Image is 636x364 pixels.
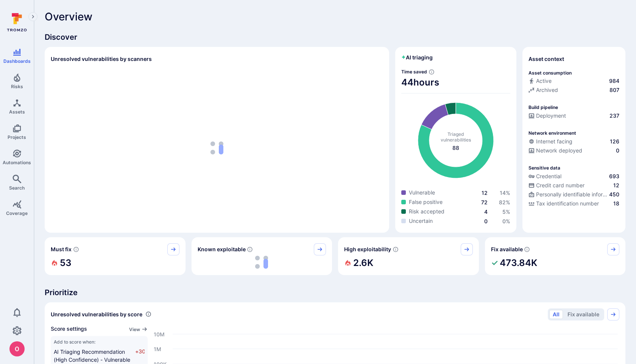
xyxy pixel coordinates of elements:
[344,246,391,253] span: High exploitability
[528,182,585,189] div: Credit card number
[536,112,566,120] span: Deployment
[500,190,510,196] a: 14%
[528,104,558,110] p: Build pipeline
[528,138,619,145] a: Internet facing126
[528,55,564,63] span: Asset context
[528,70,572,76] p: Asset consumption
[255,256,268,269] img: Loading...
[452,144,459,152] span: total
[51,70,383,227] div: loading spinner
[528,130,576,136] p: Network environment
[536,182,585,189] span: Credit card number
[536,200,599,207] span: Tax identification number
[409,208,444,215] span: Risk accepted
[564,310,603,319] button: Fix available
[3,58,31,64] span: Dashboards
[528,138,572,145] div: Internet facing
[54,339,145,345] span: Add to score when:
[6,210,28,216] span: Coverage
[528,77,619,85] a: Active984
[441,131,471,143] span: Triaged vulnerabilities
[610,138,619,145] span: 126
[499,199,510,205] span: 82 %
[528,200,599,207] div: Tax identification number
[198,255,326,269] div: loading spinner
[481,199,488,205] a: 72
[45,237,185,275] div: Must fix
[528,138,619,147] div: Evidence that an asset is internet facing
[401,54,433,61] h2: AI triaging
[482,190,488,196] a: 12
[353,255,373,271] h2: 2.6K
[536,191,608,198] span: Personally identifiable information (PII)
[129,327,148,332] button: View
[549,310,563,319] button: All
[528,86,619,94] a: Archived807
[613,182,619,189] span: 12
[51,325,87,333] span: Score settings
[528,173,619,180] a: Credential693
[616,147,619,154] span: 0
[609,112,619,120] span: 237
[528,112,619,121] div: Configured deployment pipeline
[528,191,619,198] a: Personally identifiable information (PII)450
[192,237,332,275] div: Known exploitable
[129,325,148,333] a: View
[145,310,151,318] div: Number of vulnerabilities in status 'Open' 'Triaged' and 'In process' grouped by score
[135,348,145,364] span: +30
[528,147,619,154] a: Network deployed0
[609,77,619,85] span: 984
[401,76,510,89] span: 44 hours
[491,246,523,253] span: Fix available
[154,331,165,337] text: 10M
[60,255,72,271] h2: 53
[528,191,619,200] div: Evidence indicative of processing personally identifiable information
[502,208,510,215] a: 5%
[528,86,558,94] div: Archived
[500,255,537,271] h2: 473.84K
[499,199,510,205] a: 82%
[502,208,510,215] span: 5 %
[51,55,152,63] h2: Unresolved vulnerabilities by scanners
[528,147,619,156] div: Evidence that the asset is packaged and deployed somewhere
[528,77,552,85] div: Active
[9,109,25,115] span: Assets
[51,311,142,318] span: Unresolved vulnerabilities by score
[528,182,619,189] a: Credit card number12
[502,218,510,224] a: 0%
[528,112,566,120] div: Deployment
[536,138,572,145] span: Internet facing
[536,86,558,94] span: Archived
[30,14,36,20] i: Expand navigation menu
[484,208,488,215] a: 4
[8,134,26,140] span: Projects
[502,218,510,224] span: 0 %
[9,185,25,191] span: Search
[45,287,625,298] span: Prioritize
[409,198,443,206] span: False positive
[210,142,223,154] img: Loading...
[528,86,619,95] div: Code repository is archived
[45,32,625,42] span: Discover
[409,189,435,196] span: Vulnerable
[536,173,561,180] span: Credential
[338,237,479,275] div: High exploitability
[609,86,619,94] span: 807
[28,12,37,21] button: Expand navigation menu
[536,147,582,154] span: Network deployed
[528,182,619,191] div: Evidence indicative of processing credit card numbers
[73,246,79,252] svg: Risk score >=40 , missed SLA
[54,348,130,363] span: AI Triaging Recommendation (High Confidence) - Vulnerable
[524,246,530,252] svg: Vulnerabilities with fix available
[528,173,619,182] div: Evidence indicative of handling user or service credentials
[3,160,31,165] span: Automations
[609,191,619,198] span: 450
[154,345,161,352] text: 1M
[528,191,608,198] div: Personally identifiable information (PII)
[609,173,619,180] span: 693
[500,190,510,196] span: 14 %
[536,77,552,85] span: Active
[528,112,619,120] a: Deployment237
